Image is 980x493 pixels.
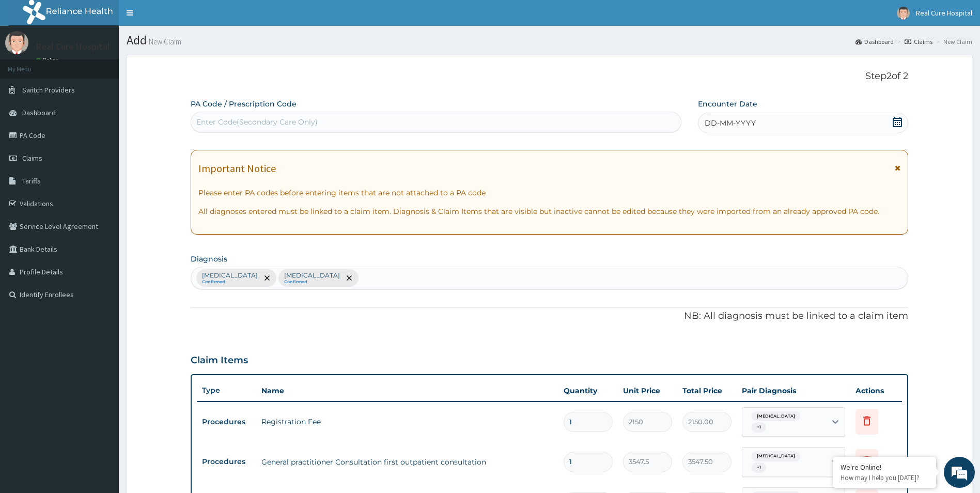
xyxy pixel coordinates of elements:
[752,463,766,473] span: + 1
[256,452,559,472] td: General practitioner Consultation first outpatient consultation
[256,411,559,432] td: Registration Fee
[196,117,318,127] div: Enter Code(Secondary Care Only)
[752,411,800,422] span: [MEDICAL_DATA]
[54,58,174,71] div: Chat with us now
[22,153,42,163] span: Claims
[191,310,909,323] p: NB: All diagnosis must be linked to a claim item
[191,254,227,264] label: Diagnosis
[916,8,972,18] span: Real Cure Hospital
[202,280,258,285] small: Confirmed
[60,130,143,235] span: We're online!
[905,37,932,46] a: Claims
[202,271,258,280] p: [MEDICAL_DATA]
[618,380,677,401] th: Unit Price
[147,38,181,45] small: New Claim
[698,99,757,109] label: Encounter Date
[19,52,42,78] img: d_794563401_company_1708531726252_794563401
[198,188,901,198] p: Please enter PA codes before entering items that are not attached to a PA code
[558,380,618,401] th: Quantity
[5,282,197,318] textarea: Type your message and hit 'Enter'
[752,422,766,433] span: + 1
[22,176,41,186] span: Tariffs
[127,34,972,47] h1: Add
[855,37,894,46] a: Dashboard
[841,473,928,482] p: How may I help you today?
[850,380,902,401] th: Actions
[284,280,340,285] small: Confirmed
[36,42,110,51] p: Real Cure Hospital
[197,412,256,432] td: Procedures
[262,273,272,283] span: remove selection option
[191,355,248,366] h3: Claim Items
[22,108,56,117] span: Dashboard
[36,56,61,64] a: Online
[752,451,800,461] span: [MEDICAL_DATA]
[197,452,256,471] td: Procedures
[737,380,850,401] th: Pair Diagnosis
[22,85,75,95] span: Switch Providers
[705,118,756,128] span: DD-MM-YYYY
[934,37,972,46] li: New Claim
[256,380,559,401] th: Name
[897,7,910,20] img: User Image
[197,381,256,400] th: Type
[198,163,276,174] h1: Important Notice
[841,463,928,472] div: We're Online!
[345,273,354,283] span: remove selection option
[5,31,28,54] img: User Image
[198,206,901,217] p: All diagnoses entered must be linked to a claim item. Diagnosis & Claim Items that are visible bu...
[191,99,297,109] label: PA Code / Prescription Code
[284,271,340,280] p: [MEDICAL_DATA]
[191,71,909,82] p: Step 2 of 2
[677,380,737,401] th: Total Price
[169,5,194,30] div: Minimize live chat window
